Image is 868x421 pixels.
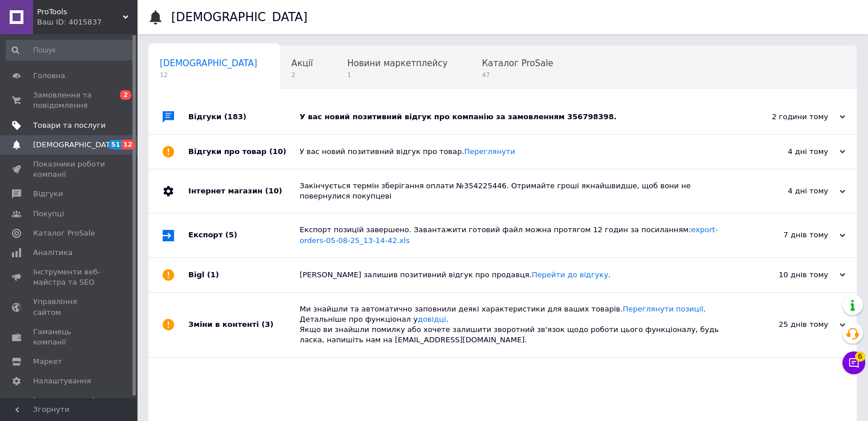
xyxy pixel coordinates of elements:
div: Відгуки про товар [188,135,300,169]
span: (10) [265,187,282,195]
span: Акції [292,58,313,68]
div: 7 днів тому [731,230,845,240]
input: Пошук [6,40,135,60]
span: 51 [108,140,122,149]
span: (5) [225,230,237,239]
span: (3) [261,320,273,329]
a: Переглянути [464,147,515,156]
span: Гаманець компанії [33,327,106,347]
a: довідці [418,315,446,323]
div: 4 дні тому [731,186,845,196]
span: Новини маркетплейсу [347,58,447,68]
span: Управління сайтом [33,297,106,317]
span: Каталог ProSale [482,58,553,68]
div: Ми знайшли та автоматично заповнили деякі характеристики для ваших товарів. . Детальніше про функ... [300,304,731,346]
div: Bigl [188,258,300,292]
div: 4 дні тому [731,147,845,157]
button: Чат з покупцем6 [842,351,865,374]
div: Експорт [188,213,300,257]
div: Експорт позицій завершено. Завантажити готовий файл можна протягом 12 годин за посиланням: [300,225,731,245]
div: Зміни в контенті [188,293,300,357]
a: export-orders-05-08-25_13-14-42.xls [300,225,718,244]
span: (183) [224,112,247,121]
span: Замовлення та повідомлення [33,90,106,111]
span: 47 [482,71,553,79]
span: (1) [207,270,219,279]
span: (10) [269,147,286,156]
span: Налаштування [33,376,91,386]
h1: [DEMOGRAPHIC_DATA] [171,10,308,24]
div: У вас новий позитивний відгук про товар. [300,147,731,157]
span: Аналітика [33,248,72,258]
span: 12 [160,71,257,79]
span: Інструменти веб-майстра та SEO [33,267,106,288]
span: Маркет [33,357,62,367]
span: [DEMOGRAPHIC_DATA] [33,140,118,150]
div: 10 днів тому [731,270,845,280]
div: Закінчується термін зберігання оплати №354225446. Отримайте гроші якнайшвидше, щоб вони не поверн... [300,181,731,201]
span: Головна [33,71,65,81]
span: 2 [292,71,313,79]
div: Інтернет магазин [188,169,300,213]
div: У вас новий позитивний відгук про компанію за замовленням 356798398. [300,112,731,122]
div: Відгуки [188,100,300,134]
div: Ваш ID: 4015837 [37,17,137,27]
div: 2 години тому [731,112,845,122]
span: Відгуки [33,189,63,199]
span: Покупці [33,209,64,219]
span: 2 [120,90,131,100]
span: 1 [347,71,447,79]
div: [PERSON_NAME] залишив позитивний відгук про продавця. . [300,270,731,280]
span: 12 [122,140,135,149]
div: 25 днів тому [731,319,845,330]
a: Переглянути позиції [623,305,703,313]
span: 6 [855,351,865,362]
span: Каталог ProSale [33,228,95,238]
span: Товари та послуги [33,120,106,131]
span: ProTools [37,7,123,17]
span: Показники роботи компанії [33,159,106,180]
a: Перейти до відгуку [532,270,608,279]
span: [DEMOGRAPHIC_DATA] [160,58,257,68]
